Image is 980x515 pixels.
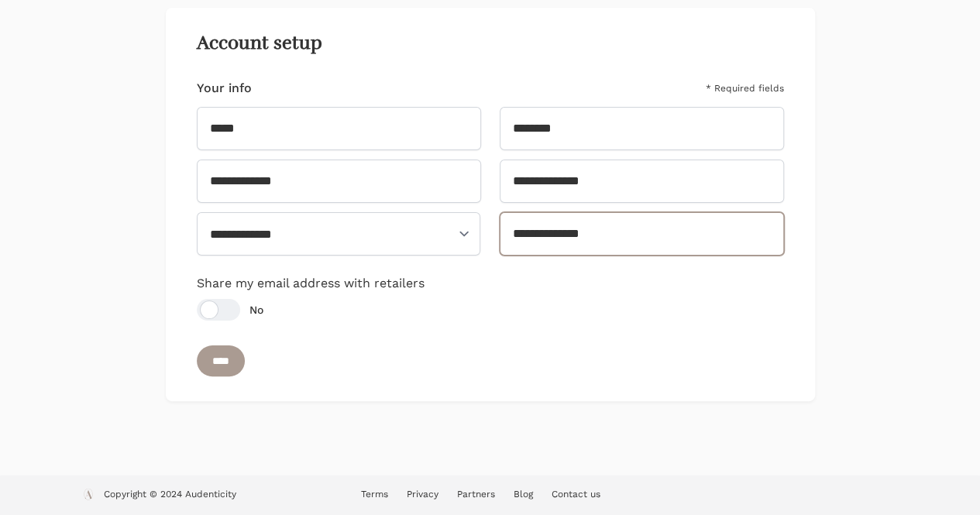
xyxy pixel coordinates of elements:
[706,82,784,94] span: * Required fields
[197,274,784,321] div: Share my email address with retailers
[407,489,438,500] a: Privacy
[514,489,533,500] a: Blog
[552,489,600,500] a: Contact us
[457,489,495,500] a: Partners
[104,488,236,503] p: Copyright © 2024 Audenticity
[197,79,252,98] h4: Your info
[249,302,263,318] span: No
[361,489,388,500] a: Terms
[197,33,784,54] h2: Account setup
